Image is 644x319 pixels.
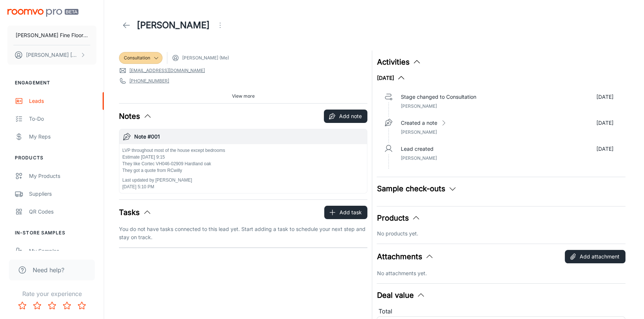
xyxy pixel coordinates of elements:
[119,225,367,241] p: You do not have tasks connected to this lead yet. Start adding a task to schedule your next step ...
[324,206,367,219] button: Add task
[124,55,150,61] span: Consultation
[229,91,258,102] button: View more
[377,230,625,238] p: No products yet.
[400,119,437,127] p: Created a note
[15,298,30,313] button: Rate 1 star
[122,177,225,183] p: Last updated by [PERSON_NAME]
[45,298,59,313] button: Rate 3 star
[29,97,96,105] div: Leads
[129,67,205,74] a: [EMAIL_ADDRESS][DOMAIN_NAME]
[565,250,625,263] button: Add attachment
[400,93,476,101] p: Stage changed to Consultation
[596,145,614,153] p: [DATE]
[30,298,45,313] button: Rate 2 star
[400,103,437,109] span: [PERSON_NAME]
[134,133,364,141] h6: Note #001
[29,172,96,180] div: My Products
[213,18,228,33] button: Open menu
[596,119,614,127] p: [DATE]
[29,190,96,198] div: Suppliers
[377,56,421,68] button: Activities
[400,155,437,161] span: [PERSON_NAME]
[29,133,96,141] div: My Reps
[122,183,225,190] p: [DATE] 5:10 PM
[119,111,152,122] button: Notes
[377,212,421,224] button: Products
[7,26,96,45] button: [PERSON_NAME] Fine Floors, Inc
[33,266,64,274] span: Need help?
[377,183,457,194] button: Sample check-outs
[129,78,169,84] a: [PHONE_NUMBER]
[377,269,625,277] p: No attachments yet.
[7,45,96,65] button: [PERSON_NAME] [PERSON_NAME]
[122,147,225,174] p: LVP throughout most of the house except bedrooms Estimate [DATE] 9:15 They like Cortec VH046-0290...
[596,93,614,101] p: [DATE]
[119,52,162,64] div: Consultation
[377,74,406,82] button: [DATE]
[137,19,210,32] h1: [PERSON_NAME]
[377,290,425,301] button: Deal value
[119,207,152,218] button: Tasks
[26,51,78,59] p: [PERSON_NAME] [PERSON_NAME]
[29,247,96,255] div: My Samples
[400,129,437,135] span: [PERSON_NAME]
[29,115,96,123] div: To-do
[377,307,625,316] div: Total
[59,298,74,313] button: Rate 4 star
[232,93,255,100] span: View more
[16,31,88,39] p: [PERSON_NAME] Fine Floors, Inc
[74,298,89,313] button: Rate 5 star
[377,251,434,262] button: Attachments
[7,9,78,17] img: Roomvo PRO Beta
[6,289,98,298] p: Rate your experience
[119,129,367,193] button: Note #001LVP throughout most of the house except bedrooms Estimate [DATE] 9:15 They like Cortec V...
[29,208,96,216] div: QR Codes
[324,110,367,123] button: Add note
[400,145,433,153] p: Lead created
[182,55,229,61] span: [PERSON_NAME] (Me)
